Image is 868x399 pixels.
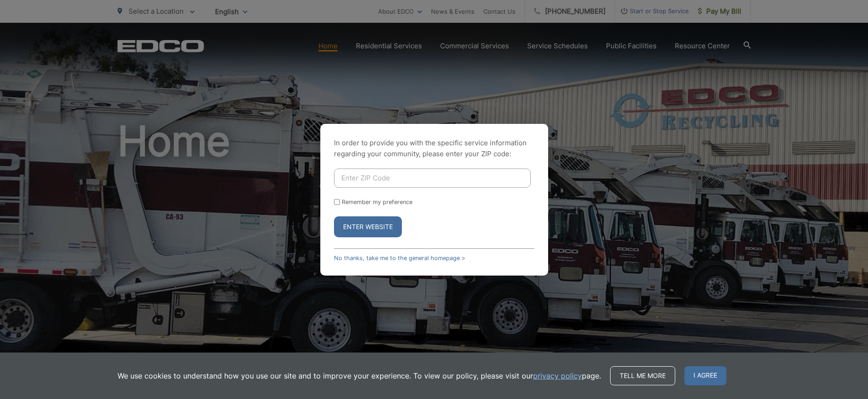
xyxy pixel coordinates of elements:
a: Tell me more [610,366,675,385]
a: No thanks, take me to the general homepage > [334,255,465,261]
p: We use cookies to understand how you use our site and to improve your experience. To view our pol... [118,370,601,381]
input: Enter ZIP Code [334,169,531,188]
p: In order to provide you with the specific service information regarding your community, please en... [334,138,534,159]
button: Enter Website [334,216,402,237]
span: I agree [684,366,726,385]
a: privacy policy [533,370,582,381]
label: Remember my preference [342,199,412,205]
